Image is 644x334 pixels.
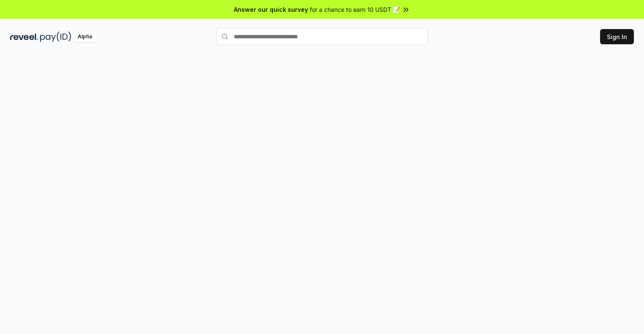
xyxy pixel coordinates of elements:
[40,32,71,42] img: pay_id
[310,5,400,14] span: for a chance to earn 10 USDT 📝
[600,29,634,44] button: Sign In
[234,5,308,14] span: Answer our quick survey
[10,32,38,42] img: reveel_dark
[73,32,97,42] div: Alpha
